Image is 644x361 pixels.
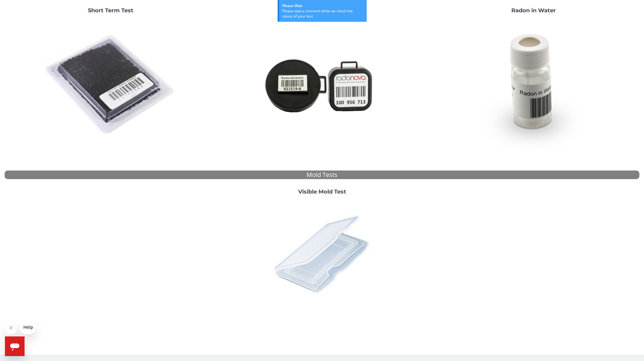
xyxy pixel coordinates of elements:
[5,322,17,334] iframe: Close message
[282,3,364,8] div: Please Wait
[88,7,133,14] strong: Short Term Test
[511,7,556,14] strong: Radon in Water
[45,19,177,151] img: ShortTerm.jpg
[468,19,600,151] img: RadoninWater.jpg
[20,320,36,334] iframe: Message from company
[5,336,25,356] iframe: Button to launch messaging window
[298,188,346,195] strong: Visible Mold Test
[5,171,639,179] div: Mold Tests
[268,200,376,308] img: PI42764010.jpg
[282,8,364,19] div: Please wait a moment while we check the status of your test
[256,19,388,151] img: Radtrak2vsRadtrak3.jpg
